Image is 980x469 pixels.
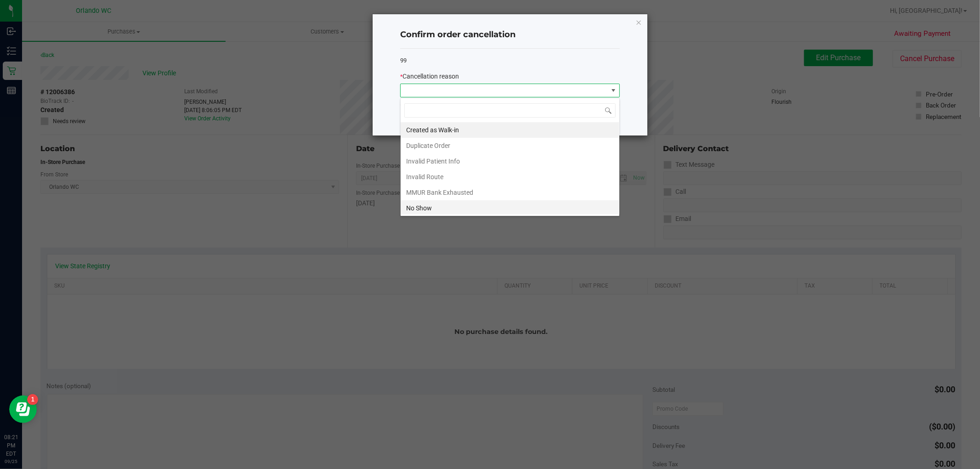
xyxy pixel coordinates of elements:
span: Cancellation reason [402,73,459,80]
li: No Show [401,200,619,216]
li: Invalid Patient Info [401,153,619,169]
h4: Confirm order cancellation [400,29,620,41]
button: Close [635,17,642,28]
li: Invalid Route [401,169,619,185]
li: MMUR Bank Exhausted [401,185,619,200]
iframe: Resource center [9,396,37,423]
li: Created as Walk-in [401,122,619,138]
span: 99 [400,57,407,64]
iframe: Resource center unread badge [27,394,38,405]
li: Duplicate Order [401,138,619,153]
